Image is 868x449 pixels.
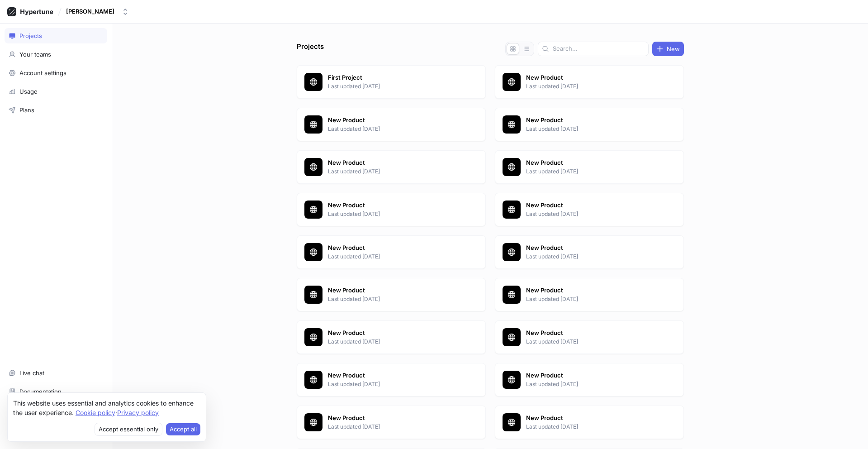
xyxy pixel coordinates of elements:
[328,371,459,380] p: New Product
[117,409,159,416] a: Privacy policy
[328,329,459,338] p: New Product
[553,44,645,53] input: Search...
[526,244,657,253] p: New Product
[328,414,459,423] p: New Product
[667,46,680,52] span: New
[328,286,459,295] p: New Product
[328,380,459,388] p: Last updated [DATE]
[526,210,657,218] p: Last updated [DATE]
[526,371,657,380] p: New Product
[328,253,459,261] p: Last updated [DATE]
[19,51,51,58] div: Your teams
[5,102,107,118] a: Plans
[328,201,459,210] p: New Product
[526,380,657,388] p: Last updated [DATE]
[297,42,324,56] p: Projects
[66,8,114,15] div: [PERSON_NAME]
[5,28,107,43] a: Projects
[166,423,200,436] button: Accept cookies
[526,253,657,261] p: Last updated [DATE]
[19,106,34,114] div: Plans
[526,73,657,82] p: New Product
[5,65,107,81] a: Account settings
[19,369,44,377] div: Live chat
[526,167,657,176] p: Last updated [DATE]
[526,329,657,338] p: New Product
[19,88,38,95] div: Usage
[328,423,459,431] p: Last updated [DATE]
[5,384,107,399] a: Documentation
[328,82,459,91] p: Last updated [DATE]
[62,4,133,19] button: [PERSON_NAME]
[526,295,657,303] p: Last updated [DATE]
[328,338,459,346] p: Last updated [DATE]
[526,338,657,346] p: Last updated [DATE]
[526,414,657,423] p: New Product
[526,286,657,295] p: New Product
[76,409,115,416] a: Cookie policy
[5,84,107,99] a: Usage
[652,42,684,56] button: New
[328,125,459,133] p: Last updated [DATE]
[95,423,162,436] button: Decline cookies
[526,423,657,431] p: Last updated [DATE]
[328,210,459,218] p: Last updated [DATE]
[328,167,459,176] p: Last updated [DATE]
[13,398,200,417] div: This website uses essential and analytics cookies to enhance the user experience. ‧
[526,116,657,125] p: New Product
[19,32,42,39] div: Projects
[328,158,459,167] p: New Product
[526,201,657,210] p: New Product
[526,82,657,91] p: Last updated [DATE]
[19,69,66,76] div: Account settings
[328,295,459,303] p: Last updated [DATE]
[328,116,459,125] p: New Product
[5,47,107,62] a: Your teams
[19,388,62,395] div: Documentation
[328,244,459,253] p: New Product
[328,73,459,82] p: First Project
[526,125,657,133] p: Last updated [DATE]
[526,158,657,167] p: New Product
